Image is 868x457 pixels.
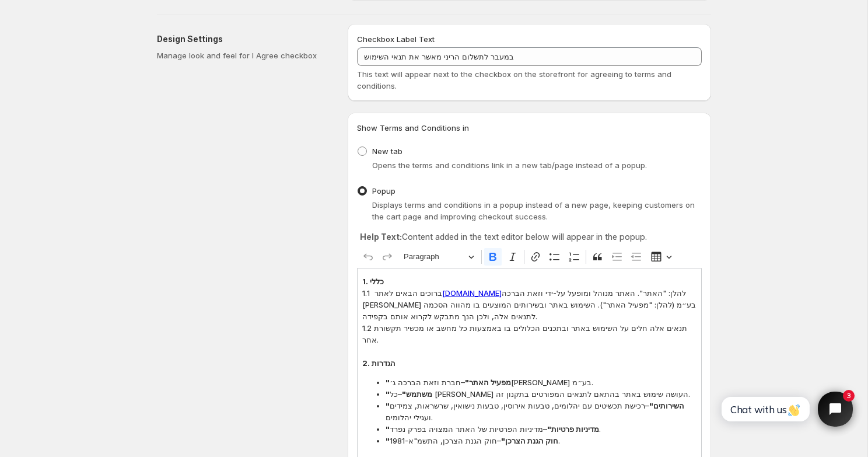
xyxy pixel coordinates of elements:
button: Paragraph, Heading [398,248,479,266]
strong: 2. הגדרות [362,358,395,368]
strong: Help Text: [360,232,402,242]
p: 1.1 ברוכים הבאים לאתר להלן: "האתר". האתר מנוהל ומופעל על-ידי וזאת הברכה [PERSON_NAME] בע״מ (להלן:... [362,287,696,322]
strong: 1. כללי [362,277,384,286]
span: –מדיניות הפרטיות של האתר המצויה בפרק נפרד. [386,423,696,435]
a: [DOMAIN_NAME] [442,288,502,298]
span: –חוק הגנת הצרכן, התשמ"א-1981. [386,435,696,446]
p: Manage look and feel for I Agree checkbox [157,50,329,61]
span: Paragraph [404,250,464,264]
strong: "השירותים" [386,401,684,410]
strong: "משתמש" [386,389,432,399]
span: –כל [PERSON_NAME] העושה שימוש באתר בהתאם לתנאים המפורטים בתקנון זה. [386,388,696,400]
iframe: Tidio Chat [709,382,863,437]
span: Popup [372,186,395,196]
span: Checkbox Label Text [357,34,435,44]
div: Editor toolbar [357,246,702,268]
span: Opens the terms and conditions link in a new tab/page instead of a popup. [372,161,647,170]
strong: "חוק הגנת הצרכן" [386,436,558,445]
p: Content added in the text editor below will appear in the popup. [360,231,699,243]
p: 1.2 תנאים אלה חלים על השימוש באתר ובתכנים הכלולים בו באמצעות כל מחשב או מכשיר תקשורת אחר. [362,322,696,346]
strong: "מפעיל האתר" [386,378,511,387]
span: Show Terms and Conditions in [357,123,469,132]
span: Displays terms and conditions in a popup instead of a new page, keeping customers on the cart pag... [372,200,695,221]
h2: Design Settings [157,33,329,45]
span: –רכישת תכשיטים עם יהלומים, טבעות אירוסין, טבעות נישואין, שרשראות, צמידים ועגילי יהלומים. [386,400,696,423]
span: New tab [372,146,402,156]
span: –חברת וזאת הברכה ג׳[PERSON_NAME] בע״מ. [386,376,696,388]
span: This text will appear next to the checkbox on the storefront for agreeing to terms and conditions. [357,69,671,90]
strong: "מדיניות פרטיות" [386,424,599,434]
